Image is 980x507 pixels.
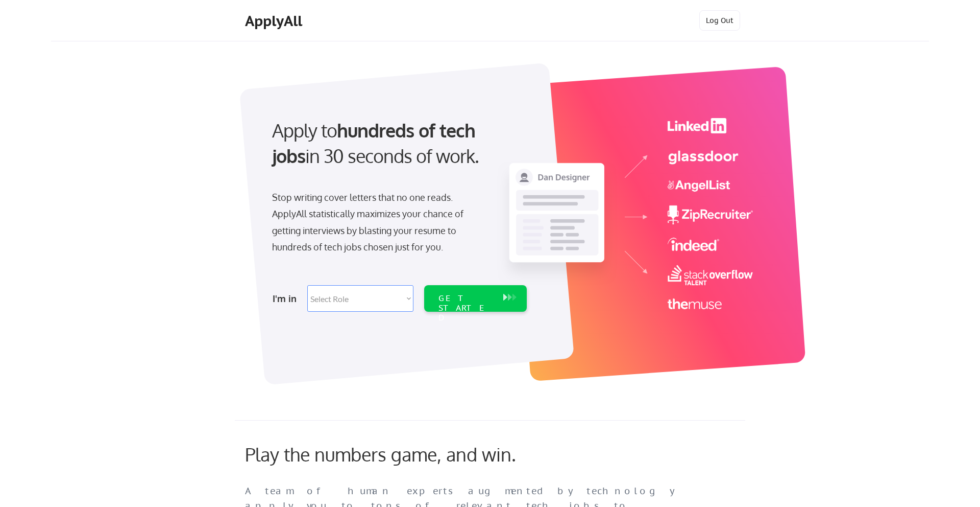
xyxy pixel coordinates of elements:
[245,12,305,30] div: ApplyAll
[245,443,561,465] div: Play the numbers game, and win.
[438,293,493,323] div: GET STARTED
[272,189,482,256] div: Stop writing cover letters that no one reads. ApplyAll statistically maximizes your chance of get...
[272,118,523,169] div: Apply to in 30 seconds of work.
[273,290,301,307] div: I'm in
[699,10,740,31] button: Log Out
[272,119,480,167] strong: hundreds of tech jobs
